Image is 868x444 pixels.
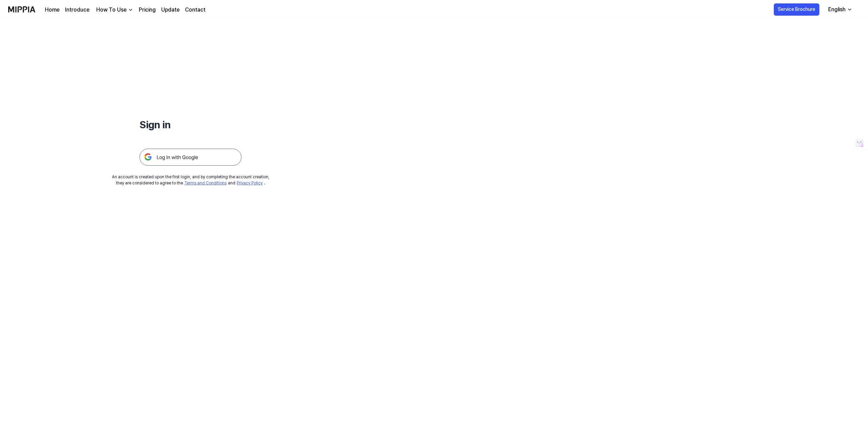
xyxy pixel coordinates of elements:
img: 구글 로그인 버튼 [139,149,241,166]
div: How To Use [95,6,128,14]
button: How To Use [95,6,133,14]
button: Service Brochure [774,3,819,16]
button: English [823,3,856,16]
a: Contact [185,6,205,14]
a: Introduce [65,6,89,14]
a: Home [45,6,60,14]
h1: Sign in [139,117,241,132]
a: Privacy Policy [237,181,263,185]
div: English [827,5,847,14]
img: down [128,7,133,13]
a: Pricing [139,6,156,14]
a: Update [161,6,180,14]
div: An account is created upon the first login, and by completing the account creation, they are cons... [112,174,269,186]
a: Terms and Conditions [184,181,227,185]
